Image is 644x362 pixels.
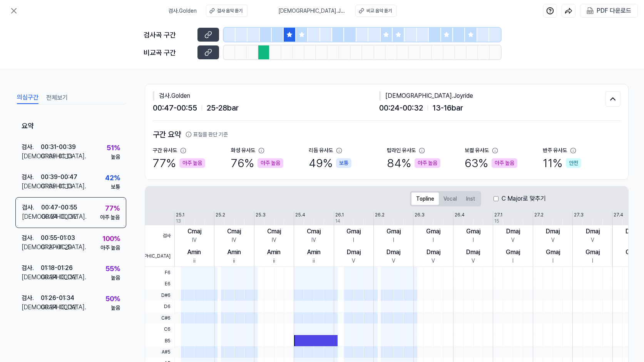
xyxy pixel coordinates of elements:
[502,194,546,203] label: C Major로 맞추기
[386,227,401,236] div: Gmaj
[366,7,392,14] div: 비교 음악 듣기
[586,227,600,236] div: Dmaj
[41,182,72,191] div: 01:05 - 01:13
[427,248,440,257] div: Dmaj
[207,102,239,114] span: 25 - 28 bar
[22,152,41,161] div: [DEMOGRAPHIC_DATA] .
[379,102,423,114] span: 00:24 - 00:32
[111,153,120,161] div: 높음
[22,273,41,282] div: [DEMOGRAPHIC_DATA] .
[105,173,120,183] div: 42 %
[179,158,205,168] div: 아주 높음
[111,304,120,312] div: 높음
[551,236,555,244] div: V
[231,154,283,172] div: 76 %
[105,263,120,274] div: 55 %
[145,323,174,335] span: C6
[41,243,72,252] div: 01:21 - 01:29
[176,211,184,218] div: 25.1
[466,248,480,257] div: Dmaj
[473,236,474,244] div: I
[411,193,439,205] button: Topline
[546,7,554,15] img: help
[145,290,174,301] span: D#6
[387,146,416,154] div: 탑라인 유사도
[336,158,351,168] div: 보통
[227,248,241,257] div: Amin
[144,30,193,40] div: 검사곡 구간
[626,248,640,257] div: Gmaj
[534,211,544,218] div: 27.2
[227,227,241,236] div: Cmaj
[494,211,502,218] div: 27.1
[462,193,480,205] button: Inst
[311,236,316,244] div: IV
[22,142,41,152] div: 검사 .
[258,158,283,168] div: 아주 높음
[256,211,266,218] div: 25.3
[267,227,281,236] div: Cmaj
[307,227,321,236] div: Cmaj
[506,248,520,257] div: Gmaj
[552,257,554,265] div: I
[192,236,197,244] div: IV
[41,303,77,312] div: 00:24 - 00:32
[313,257,315,265] div: ii
[433,236,434,244] div: I
[273,257,275,265] div: ii
[41,263,73,273] div: 01:18 - 01:26
[574,211,584,218] div: 27.3
[426,227,440,236] div: Gmaj
[432,257,435,265] div: V
[295,211,305,218] div: 25.4
[22,293,41,303] div: 검사 .
[415,158,440,168] div: 아주 높음
[22,263,41,273] div: 검사 .
[494,218,499,225] div: 15
[41,233,75,243] div: 00:55 - 01:03
[145,301,174,312] span: D6
[379,91,606,101] div: [DEMOGRAPHIC_DATA] . Joyride
[17,92,38,104] button: 의심구간
[41,203,77,212] div: 00:47 - 00:55
[153,129,621,140] h2: 구간 요약
[267,248,281,257] div: Amin
[355,5,397,17] button: 비교 음악 듣기
[309,154,351,172] div: 49 %
[591,236,594,244] div: V
[22,182,41,191] div: [DEMOGRAPHIC_DATA] .
[592,257,593,265] div: I
[626,227,639,236] div: Dmaj
[278,7,346,15] span: [DEMOGRAPHIC_DATA] . Joyride
[546,248,560,257] div: Gmaj
[102,233,120,244] div: 100 %
[22,303,41,312] div: [DEMOGRAPHIC_DATA] .
[335,211,344,218] div: 26.1
[41,152,72,161] div: 01:05 - 01:13
[41,142,76,152] div: 00:31 - 00:39
[217,7,243,14] div: 검사 음악 듣기
[455,211,465,218] div: 26.4
[41,173,77,182] div: 00:39 - 00:47
[153,91,379,101] div: 검사 . Golden
[335,218,340,225] div: 14
[587,7,594,14] img: PDF Download
[346,227,361,236] div: Gmaj
[307,248,321,257] div: Amin
[186,131,228,139] button: 표절률 판단 기준
[472,257,475,265] div: V
[176,218,181,225] div: 13
[41,212,77,221] div: 00:24 - 00:32
[100,244,120,252] div: 아주 높음
[145,312,174,323] span: C#6
[387,154,440,172] div: 84 %
[439,193,462,205] button: Vocal
[233,257,235,265] div: ii
[597,6,631,16] div: PDF 다운로드
[565,7,572,15] img: share
[22,173,41,182] div: 검사 .
[543,146,567,154] div: 반주 유사도
[386,248,400,257] div: Dmaj
[465,146,489,154] div: 보컬 유사도
[145,225,174,246] span: 검사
